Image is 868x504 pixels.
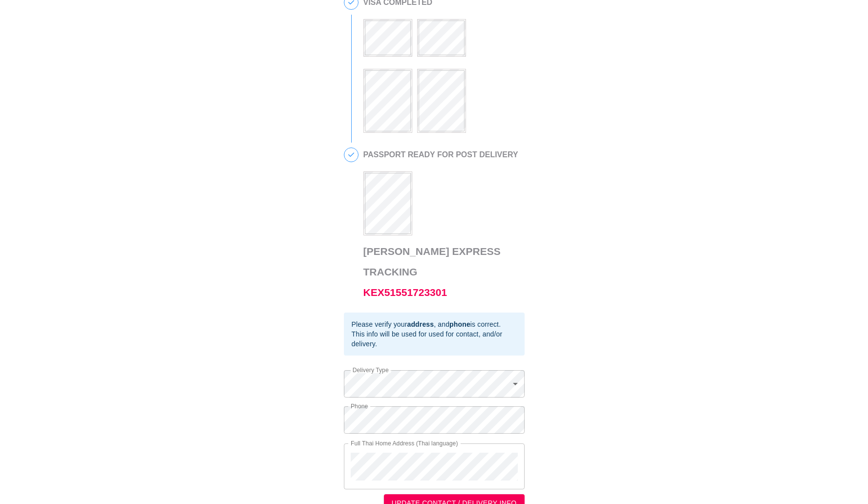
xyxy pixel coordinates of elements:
h2: PASSPORT READY FOR POST DELIVERY [363,150,520,159]
div: Please verify your , and is correct. [352,319,517,329]
a: KEX51551723301 [363,287,447,298]
b: phone [449,320,470,328]
h3: [PERSON_NAME] Express Tracking [363,241,520,303]
b: address [407,320,434,328]
span: 5 [344,148,358,162]
div: This info will be used for used for contact, and/or delivery. [352,329,517,349]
